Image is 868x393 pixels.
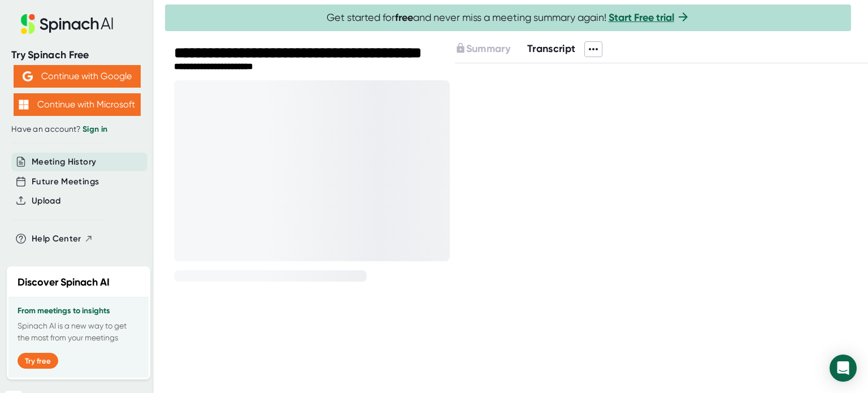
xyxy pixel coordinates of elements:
[14,65,141,88] button: Continue with Google
[18,353,58,369] button: Try free
[18,320,140,344] p: Spinach AI is a new way to get the most from your meetings
[327,11,690,24] span: Get started for and never miss a meeting summary again!
[466,42,510,55] span: Summary
[32,232,81,245] span: Help Center
[455,41,527,57] div: Upgrade to access
[18,306,140,316] h3: From meetings to insights
[11,49,142,62] div: Try Spinach Free
[455,41,510,57] button: Summary
[14,93,141,116] button: Continue with Microsoft
[527,42,576,55] span: Transcript
[395,11,413,24] b: free
[32,156,96,169] button: Meeting History
[609,11,674,24] a: Start Free trial
[32,195,60,208] button: Upload
[23,71,33,81] img: Aehbyd4JwY73AAAAAElFTkSuQmCC
[11,124,142,135] div: Have an account?
[32,175,99,188] button: Future Meetings
[83,124,107,134] a: Sign in
[830,355,857,382] div: Open Intercom Messenger
[32,232,93,245] button: Help Center
[527,41,576,57] button: Transcript
[18,275,110,290] h2: Discover Spinach AI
